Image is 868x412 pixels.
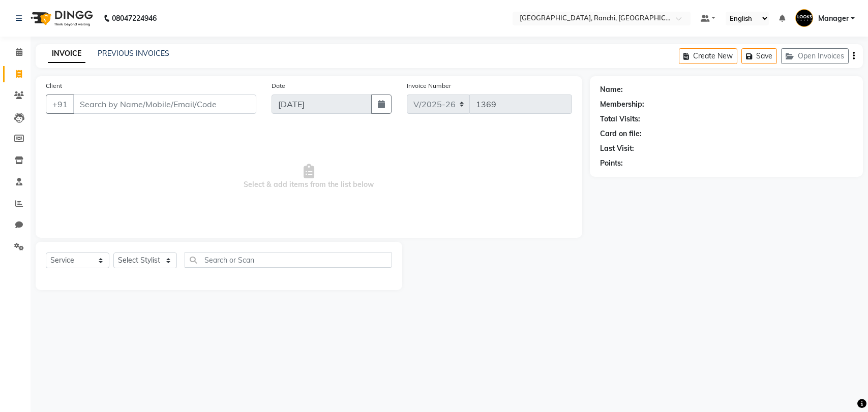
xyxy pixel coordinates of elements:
[600,84,623,95] div: Name:
[600,114,640,124] div: Total Visits:
[741,48,777,64] button: Save
[781,48,849,64] button: Open Invoices
[26,4,96,33] img: logo
[795,9,813,27] img: Manager
[46,94,74,114] button: +91
[185,252,392,268] input: Search or Scan
[600,129,642,139] div: Card on file:
[98,49,169,58] a: PREVIOUS INVOICES
[112,4,157,33] b: 08047224946
[679,48,737,64] button: Create New
[46,126,572,228] span: Select & add items from the list below
[46,81,62,90] label: Client
[48,45,85,63] a: INVOICE
[600,158,623,169] div: Points:
[73,94,256,114] input: Search by Name/Mobile/Email/Code
[818,13,849,24] span: Manager
[600,143,634,154] div: Last Visit:
[272,81,285,90] label: Date
[600,99,644,110] div: Membership:
[407,81,451,90] label: Invoice Number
